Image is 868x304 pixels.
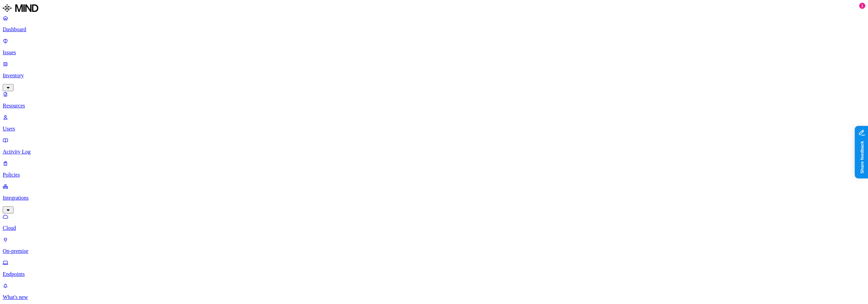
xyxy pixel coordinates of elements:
[3,91,865,109] a: Resources
[3,26,865,33] p: Dashboard
[3,160,865,178] a: Policies
[3,73,865,79] p: Inventory
[3,195,865,201] p: Integrations
[3,137,865,155] a: Activity Log
[3,260,865,277] a: Endpoints
[3,3,38,14] img: MIND
[3,225,865,231] p: Cloud
[3,149,865,155] p: Activity Log
[3,283,865,300] a: What's new
[3,114,865,132] a: Users
[3,61,865,90] a: Inventory
[3,38,865,56] a: Issues
[3,237,865,254] a: On-premise
[3,183,865,212] a: Integrations
[3,294,865,300] p: What's new
[3,126,865,132] p: Users
[3,3,865,15] a: MIND
[859,3,865,9] div: 1
[3,172,865,178] p: Policies
[3,271,865,277] p: Endpoints
[3,103,865,109] p: Resources
[3,214,865,231] a: Cloud
[3,15,865,33] a: Dashboard
[3,248,865,254] p: On-premise
[3,49,865,56] p: Issues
